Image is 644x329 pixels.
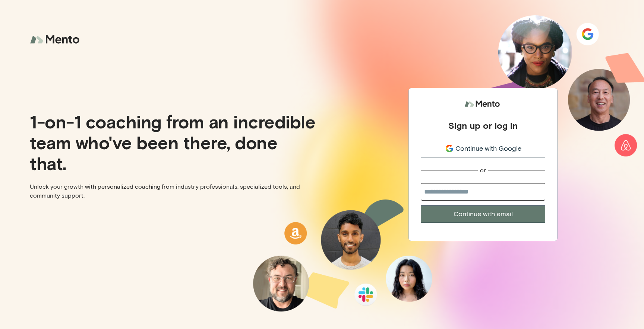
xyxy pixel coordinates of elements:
[448,120,518,131] div: Sign up or log in
[464,97,502,111] img: logo.svg
[421,140,545,157] button: Continue with Google
[30,30,82,49] img: logo
[30,111,316,173] p: 1-on-1 coaching from an incredible team who've been there, done that.
[30,182,316,200] p: Unlock your growth with personalized coaching from industry professionals, specialized tools, and...
[455,144,521,154] span: Continue with Google
[421,205,545,223] button: Continue with email
[480,166,486,174] div: or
